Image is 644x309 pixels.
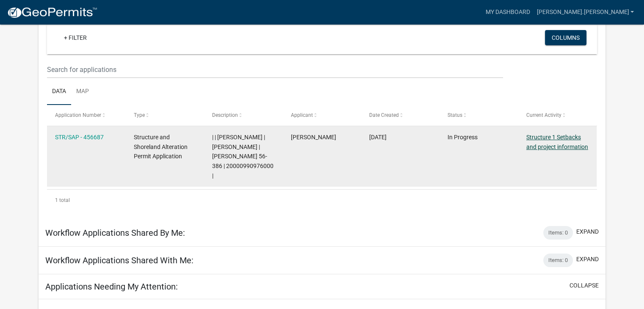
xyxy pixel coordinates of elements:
[45,228,185,238] h5: Workflow Applications Shared By Me:
[212,112,238,118] span: Description
[526,134,588,150] a: Structure 1 Setbacks and project information
[55,112,101,118] span: Application Number
[545,30,586,45] button: Columns
[55,134,104,141] a: STR/SAP - 456687
[282,105,361,125] datatable-header-cell: Applicant
[47,105,125,125] datatable-header-cell: Application Number
[576,227,599,236] button: expand
[39,8,605,219] div: collapse
[543,254,573,267] div: Items: 0
[526,112,561,118] span: Current Activity
[45,255,193,265] h5: Workflow Applications Shared With Me:
[518,105,597,125] datatable-header-cell: Current Activity
[439,105,518,125] datatable-header-cell: Status
[448,112,462,118] span: Status
[47,78,71,105] a: Data
[482,4,533,20] a: My Dashboard
[361,105,439,125] datatable-header-cell: Date Created
[533,4,637,20] a: [PERSON_NAME].[PERSON_NAME]
[125,105,204,125] datatable-header-cell: Type
[71,78,94,105] a: Map
[291,112,313,118] span: Applicant
[569,281,599,290] button: collapse
[212,134,274,179] span: | | JACOB VIGNESS | AMANDA VIGNESS | McDonald 56-386 | 20000990976000 |
[369,112,399,118] span: Date Created
[134,134,188,160] span: Structure and Shoreland Alteration Permit Application
[543,226,573,240] div: Items: 0
[47,190,597,211] div: 1 total
[291,134,336,141] span: Jacob Vigness
[134,112,145,118] span: Type
[45,281,178,292] h5: Applications Needing My Attention:
[57,30,94,45] a: + Filter
[369,134,387,141] span: 07/29/2025
[47,61,503,78] input: Search for applications
[204,105,282,125] datatable-header-cell: Description
[448,134,478,141] span: In Progress
[576,255,599,264] button: expand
